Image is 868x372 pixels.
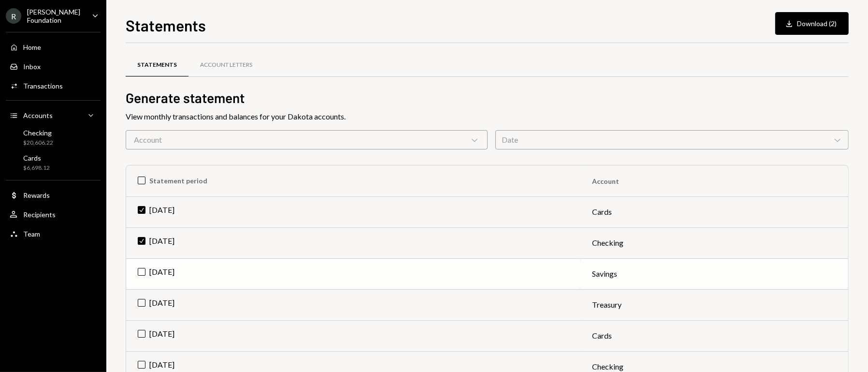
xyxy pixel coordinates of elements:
div: $20,606.22 [23,139,53,147]
div: Transactions [23,82,63,90]
a: Transactions [6,77,101,94]
div: Rewards [23,191,50,199]
a: Cards$6,698.12 [6,151,101,174]
button: Download (2) [775,12,849,35]
td: Cards [580,320,848,351]
a: Account Letters [188,53,264,77]
a: Accounts [6,106,101,124]
div: Recipients [23,210,56,219]
a: Team [6,225,101,242]
a: Statements [126,53,188,77]
td: Savings [580,258,848,289]
a: Recipients [6,206,101,223]
div: Cards [23,154,50,162]
div: Accounts [23,111,53,119]
div: $6,698.12 [23,164,50,172]
div: Date [495,130,849,149]
h1: Statements [126,15,206,35]
div: Checking [23,129,53,137]
a: Inbox [6,58,101,75]
div: [PERSON_NAME] Foundation [27,8,84,24]
h2: Generate statement [126,89,849,107]
td: Treasury [580,289,848,320]
div: View monthly transactions and balances for your Dakota accounts. [126,111,849,122]
a: Home [6,38,101,56]
div: Statements [137,61,177,69]
div: Account Letters [200,61,252,69]
td: Cards [580,196,848,227]
div: Team [23,230,40,238]
a: Rewards [6,186,101,204]
th: Account [580,165,848,196]
td: Checking [580,227,848,258]
div: Home [23,43,41,51]
div: Account [126,130,488,149]
div: Inbox [23,62,41,71]
a: Checking$20,606.22 [6,126,101,149]
div: R [6,8,21,24]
